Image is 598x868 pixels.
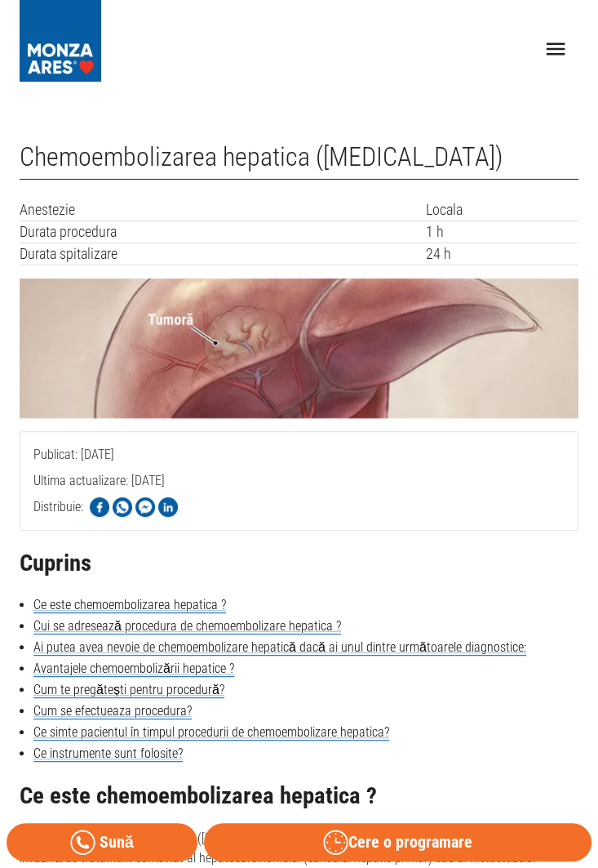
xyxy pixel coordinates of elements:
a: Ai putea avea nevoie de chemoembolizare hepatică dacă ai unul dintre următoarele diagnostice: [33,639,526,656]
td: Durata spitalizare [20,243,426,265]
td: 24 h [426,243,578,265]
button: open drawer [534,27,578,72]
td: Locala [426,199,578,220]
a: Ce instrumente sunt folosite? [33,746,183,762]
a: Cum se efectueaza procedura? [33,703,192,719]
td: Durata procedura [20,221,426,243]
a: Cui se adresează procedura de chemoembolizare hepatica ? [33,618,341,634]
button: Cere o programare [204,823,591,861]
a: Cum te pregătești pentru procedură? [33,682,224,698]
span: Ultima actualizare: [DATE] [33,473,165,554]
h1: Chemoembolizarea hepatica ([MEDICAL_DATA]) [20,142,578,180]
img: Share on Facebook [90,497,109,517]
td: Anestezie [20,199,426,220]
a: Ce simte pacientul în timpul procedurii de chemoembolizare hepatica? [33,724,389,741]
img: Share on WhatsApp [113,497,132,517]
span: Publicat: [DATE] [33,447,114,527]
img: Share on Facebook Messenger [135,497,155,517]
h2: Cuprins [20,550,578,576]
a: Ce este chemoembolizarea hepatica ? [33,597,226,613]
img: Share on LinkedIn [158,497,178,517]
a: Sună [7,823,197,861]
img: Chemoembolizarea hepatica (TACE) | MONZA ARES [20,278,578,418]
h2: Ce este chemoembolizarea hepatica ? [20,783,578,809]
a: Avantajele chemoembolizării hepatice ? [33,661,234,677]
td: 1 h [426,221,578,243]
p: Distribuie: [33,497,83,517]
